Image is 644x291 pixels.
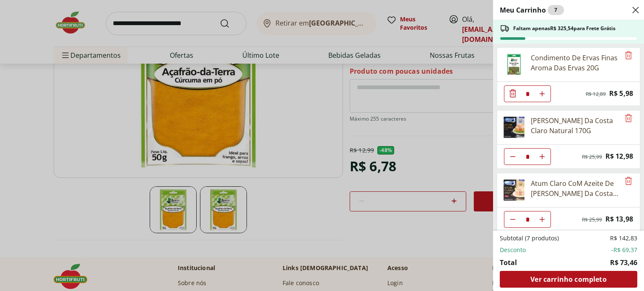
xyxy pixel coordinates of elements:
[605,151,633,162] span: R$ 12,98
[500,258,517,268] span: Total
[521,149,534,165] input: Quantidade Atual
[531,53,620,73] div: Condimento De Ervas Finas Aroma Das Ervas 20G
[609,88,633,99] span: R$ 5,98
[500,271,637,288] a: Ver carrinho completo
[500,246,526,254] span: Desconto
[586,91,606,98] span: R$ 12,89
[530,276,606,283] span: Ver carrinho completo
[500,5,564,15] h2: Meu Carrinho
[502,116,526,139] img: Principal
[534,85,551,102] button: Aumentar Quantidade
[531,116,620,136] div: [PERSON_NAME] Da Costa Claro Natural 170G
[521,211,534,227] input: Quantidade Atual
[623,51,634,61] button: Remove
[513,25,615,32] span: Faltam apenas R$ 325,54 para Frete Grátis
[548,5,564,15] div: 7
[521,86,534,102] input: Quantidade Atual
[582,216,602,223] span: R$ 25,99
[582,154,602,160] span: R$ 25,99
[611,246,637,254] span: -R$ 69,37
[502,178,526,202] img: Principal
[610,258,637,268] span: R$ 73,46
[534,148,551,165] button: Aumentar Quantidade
[504,148,521,165] button: Diminuir Quantidade
[502,53,526,76] img: Principal
[504,85,521,102] button: Diminuir Quantidade
[500,234,559,242] span: Subtotal (7 produtos)
[531,178,620,198] div: Atum Claro CoM Azeite De [PERSON_NAME] Da Costa 170G
[504,211,521,228] button: Diminuir Quantidade
[623,113,634,124] button: Remove
[605,214,633,225] span: R$ 13,98
[610,234,637,242] span: R$ 142,83
[534,211,551,228] button: Aumentar Quantidade
[623,176,634,186] button: Remove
